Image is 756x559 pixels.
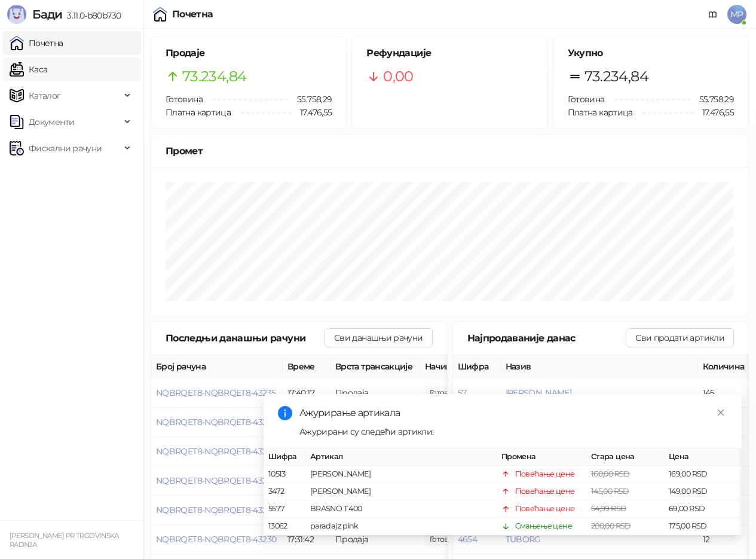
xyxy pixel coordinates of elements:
span: 200,00 RSD [591,522,631,531]
button: NQBRQET8-NQBRQET8-43235 [156,387,276,398]
td: 145 [698,378,752,408]
div: Почетна [172,10,213,19]
th: Шифра [264,448,305,466]
td: 10513 [264,466,305,484]
td: BRASNO T 400 [305,501,497,518]
td: 69,00 RSD [664,501,742,518]
h5: Продаје [166,46,332,60]
td: [PERSON_NAME] [305,466,497,484]
span: Готовина [568,94,605,105]
td: 13062 [264,518,305,536]
h5: Рефундације [366,46,532,60]
th: Промена [497,448,586,466]
button: 57 [458,387,467,398]
span: 160,00 RSD [591,470,630,479]
th: Шифра [453,355,501,378]
span: Готовина [166,94,203,105]
span: Каталог [29,84,61,108]
th: Цена [664,448,742,466]
th: Количина [698,355,752,378]
th: Врста трансакције [330,355,420,378]
td: 169,00 RSD [664,466,742,484]
div: Најпродаваније данас [467,331,626,346]
span: Платна картица [568,107,633,118]
span: 17.476,55 [694,106,734,119]
th: Време [283,355,330,378]
span: Бади [32,7,62,22]
small: [PERSON_NAME] PR TRGOVINSKA RADNJA [10,531,119,549]
span: 3.11.0-b80b730 [62,10,121,21]
button: NQBRQET8-NQBRQET8-43233 [156,446,276,457]
td: 3472 [264,484,305,501]
td: 149,00 RSD [664,484,742,501]
a: Почетна [10,31,63,55]
span: info-circle [278,406,292,420]
span: Документи [29,110,74,134]
span: 73.234,84 [182,65,246,88]
span: 0,00 [383,65,413,88]
a: Close [714,406,727,419]
img: Logo [7,5,26,24]
span: Платна картица [166,107,231,118]
button: [PERSON_NAME] [506,387,572,398]
td: [PERSON_NAME] [305,484,497,501]
div: Последњи данашњи рачуни [166,331,325,346]
div: Промет [166,143,734,158]
th: Артикал [305,448,497,466]
th: Стара цена [586,448,664,466]
th: Број рачуна [151,355,283,378]
div: Повећање цене [515,469,575,481]
button: NQBRQET8-NQBRQET8-43234 [156,417,276,427]
button: NQBRQET8-NQBRQET8-43230 [156,534,276,545]
div: Смањење цене [515,521,572,533]
td: 5577 [264,501,305,518]
span: 73.234,84 [584,65,648,88]
span: 54,99 RSD [591,505,626,514]
button: NQBRQET8-NQBRQET8-43232 [156,475,276,486]
th: Начини плаћања [420,355,540,378]
div: Ажурирани су следећи артикли: [299,425,727,438]
button: Сви продати артикли [626,328,734,347]
td: 17:40:17 [283,378,330,408]
div: Повећање цене [515,503,575,515]
td: Продаја [330,378,420,408]
span: MP [727,5,746,24]
td: paradajz pink [305,518,497,536]
span: 55.758,29 [289,93,332,106]
button: NQBRQET8-NQBRQET8-43231 [156,505,274,515]
a: Каса [10,57,47,81]
span: close [717,408,725,417]
th: Назив [501,355,698,378]
span: 155,00 [425,386,466,399]
span: Фискални рачуни [29,136,102,160]
td: 175,00 RSD [664,518,742,536]
div: Повећање цене [515,486,575,498]
span: 17.476,55 [292,106,332,119]
h5: Укупно [568,46,734,60]
button: Сви данашњи рачуни [325,328,432,347]
span: 55.758,29 [691,93,734,106]
span: 145,00 RSD [591,487,629,496]
a: Документација [703,5,723,24]
div: Ажурирање артикала [299,406,727,420]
